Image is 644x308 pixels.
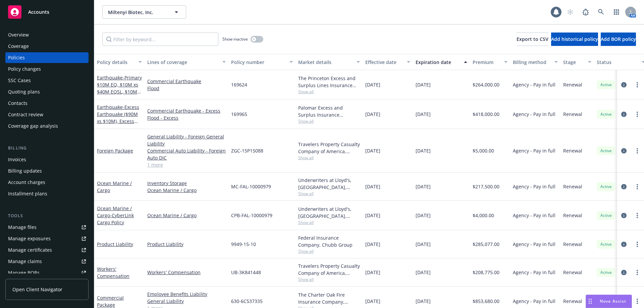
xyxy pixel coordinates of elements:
a: Ocean Marine / Cargo [147,187,226,194]
a: Quoting plans [5,86,89,97]
a: circleInformation [620,147,628,155]
a: Invoices [5,154,89,165]
span: Active [599,184,613,190]
span: CPB-FAL-10000979 [231,212,272,219]
button: Expiration date [413,54,470,70]
a: Start snowing [563,5,577,19]
a: Ocean Marine / Cargo [97,180,132,193]
div: The Charter Oak Fire Insurance Company, Travelers Insurance [298,291,360,305]
a: Flood [147,85,226,92]
a: Employee Benefits Liability [147,291,226,298]
span: [DATE] [416,269,431,276]
span: Agency - Pay in full [513,212,555,219]
span: Agency - Pay in full [513,111,555,118]
a: 1 more [147,161,226,168]
span: [DATE] [416,111,431,118]
span: Show inactive [222,36,248,42]
span: Show all [298,248,360,254]
span: Agency - Pay in full [513,298,555,305]
a: Commercial Earthquake - Excess [147,107,226,114]
a: Billing updates [5,166,89,176]
button: Miltenyi Biotec, Inc. [102,5,186,19]
a: Manage claims [5,256,89,267]
span: [DATE] [365,81,380,88]
a: more [633,183,641,191]
a: Manage certificates [5,245,89,255]
span: Open Client Navigator [12,286,62,293]
a: Report a Bug [579,5,592,19]
button: Lines of coverage [145,54,228,70]
a: Coverage gap analysis [5,121,89,131]
a: Foreign Package [97,147,133,154]
div: Travelers Property Casualty Company of America, Travelers Insurance [298,262,360,276]
button: Market details [296,54,363,70]
div: Palomar Excess and Surplus Insurance Company, [GEOGRAPHIC_DATA], Arrowhead General Insurance Agen... [298,104,360,118]
span: Add BOR policy [601,36,636,42]
span: [DATE] [416,241,431,248]
button: Export to CSV [517,33,548,46]
span: $285,077.00 [473,241,499,248]
span: Active [599,241,613,247]
div: Contract review [8,109,43,120]
div: Expiration date [416,59,460,66]
div: Policies [8,52,25,63]
a: Accounts [5,3,89,21]
span: Renewal [563,298,582,305]
a: Switch app [610,5,623,19]
div: Quoting plans [8,86,40,97]
span: Renewal [563,81,582,88]
div: Account charges [8,177,45,188]
div: Tools [5,212,89,219]
div: Coverage gap analysis [8,121,58,131]
a: Installment plans [5,188,89,199]
div: Policy changes [8,64,41,74]
div: Underwriters at Lloyd's, [GEOGRAPHIC_DATA], [PERSON_NAME] of [GEOGRAPHIC_DATA], [PERSON_NAME] Cargo [298,205,360,220]
span: Agency - Pay in full [513,183,555,190]
span: Show all [298,220,360,225]
a: Commercial Earthquake [147,78,226,85]
span: 169965 [231,111,247,118]
span: $853,680.00 [473,298,499,305]
span: $217,500.00 [473,183,499,190]
a: Account charges [5,177,89,188]
a: Commercial Package [97,295,124,308]
a: Ocean Marine / Cargo [147,212,226,219]
span: [DATE] [416,212,431,219]
a: more [633,211,641,220]
div: Drag to move [586,295,594,308]
a: Manage BORs [5,267,89,278]
a: General Liability [147,298,226,305]
span: Miltenyi Biotec, Inc. [108,9,166,16]
span: Show all [298,191,360,196]
span: Agency - Pay in full [513,81,555,88]
span: [DATE] [365,212,380,219]
a: Flood - Excess [147,114,226,121]
div: Billing [5,145,89,151]
a: more [633,297,641,305]
div: Policy details [97,59,135,66]
button: Policy number [228,54,296,70]
span: [DATE] [416,298,431,305]
a: circleInformation [620,211,628,220]
a: circleInformation [620,81,628,89]
button: Policy details [94,54,145,70]
span: Active [599,212,613,219]
a: Workers' Compensation [147,269,226,276]
span: 169624 [231,81,247,88]
div: The Princeton Excess and Surplus Lines Insurance Company, Munich Re, Arrowhead General Insurance ... [298,75,360,89]
a: Ocean Marine / Cargo [97,205,134,226]
a: Earthquake [97,74,142,102]
span: Agency - Pay in full [513,241,555,248]
span: Show all [298,118,360,124]
span: Show all [298,276,360,282]
button: Billing method [510,54,560,70]
span: Agency - Pay in full [513,269,555,276]
a: more [633,147,641,155]
a: Earthquake [97,104,142,145]
a: Inventory Storage [147,180,226,187]
button: Effective date [363,54,413,70]
span: Active [599,82,613,88]
span: Renewal [563,212,582,219]
span: Active [599,148,613,154]
a: Manage exposures [5,233,89,244]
